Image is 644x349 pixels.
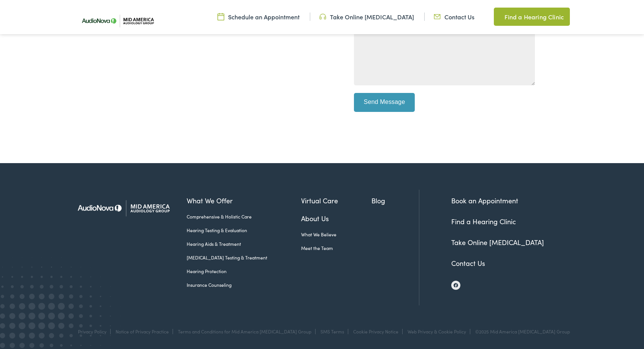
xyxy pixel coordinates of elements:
[354,93,415,112] input: Send Message
[187,254,301,261] a: [MEDICAL_DATA] Testing & Treatment
[319,13,326,21] img: utility icon
[408,328,466,335] a: Web Privacy & Cookie Policy
[471,329,570,334] div: ©2025 Mid America [MEDICAL_DATA] Group
[116,328,169,335] a: Notice of Privacy Practice
[451,196,518,205] a: Book an Appointment
[451,217,516,226] a: Find a Hearing Clinic
[434,13,441,21] img: utility icon
[371,195,419,206] a: Blog
[353,328,398,335] a: Cookie Privacy Notice
[451,258,485,268] a: Contact Us
[451,237,544,247] a: Take Online [MEDICAL_DATA]
[217,13,300,21] a: Schedule an Appointment
[78,328,106,335] a: Privacy Policy
[301,245,372,252] a: Meet the Team
[187,241,301,247] a: Hearing Aids & Treatment
[319,13,414,21] a: Take Online [MEDICAL_DATA]
[187,268,301,275] a: Hearing Protection
[320,328,344,335] a: SMS Terms
[187,195,301,206] a: What We Offer
[494,12,501,21] img: utility icon
[301,213,372,223] a: About Us
[301,231,372,238] a: What We Believe
[187,227,301,234] a: Hearing Testing & Evaluation
[187,281,301,288] a: Insurance Counseling
[217,13,224,21] img: utility icon
[494,8,570,26] a: Find a Hearing Clinic
[454,283,458,288] img: Facebook icon, indicating the presence of the site or brand on the social media platform.
[178,328,311,335] a: Terms and Conditions for Mid America [MEDICAL_DATA] Group
[434,13,474,21] a: Contact Us
[301,195,372,206] a: Virtual Care
[71,190,176,226] img: Mid America Audiology Group
[187,213,301,220] a: Comprehensive & Holistic Care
